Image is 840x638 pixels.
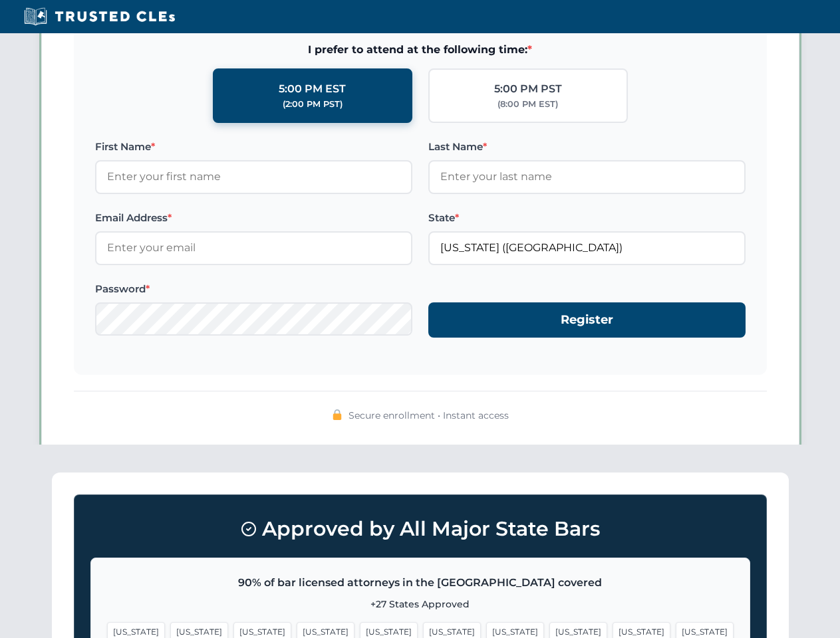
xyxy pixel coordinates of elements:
[428,139,746,155] label: Last Name
[428,231,746,265] input: Florida (FL)
[107,597,734,611] p: +27 States Approved
[95,139,412,155] label: First Name
[428,210,746,226] label: State
[332,409,343,420] img: 🔒
[20,7,179,27] img: Trusted CLEs
[349,408,509,423] span: Secure enrollment • Instant access
[279,80,346,98] div: 5:00 PM EST
[95,41,746,58] span: I prefer to attend at the following time:
[95,281,412,297] label: Password
[497,98,558,111] div: (8:00 PM EST)
[107,574,734,591] p: 90% of bar licensed attorneys in the [GEOGRAPHIC_DATA] covered
[90,511,750,547] h3: Approved by All Major State Bars
[283,98,343,111] div: (2:00 PM PST)
[95,210,412,226] label: Email Address
[428,160,746,193] input: Enter your last name
[95,160,412,193] input: Enter your first name
[494,80,562,98] div: 5:00 PM PST
[95,231,412,265] input: Enter your email
[428,302,746,338] button: Register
